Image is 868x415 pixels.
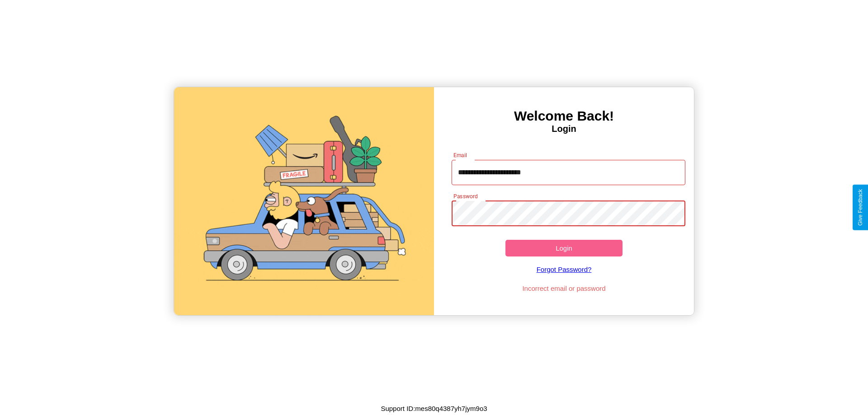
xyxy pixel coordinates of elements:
[453,151,467,159] label: Email
[381,402,487,415] p: Support ID: mes80q4387yh7jym9o3
[434,108,694,124] h3: Welcome Back!
[857,189,863,226] div: Give Feedback
[447,256,681,282] a: Forgot Password?
[447,282,681,294] p: Incorrect email or password
[174,87,434,315] img: gif
[505,240,623,256] button: Login
[453,192,477,200] label: Password
[434,124,694,134] h4: Login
